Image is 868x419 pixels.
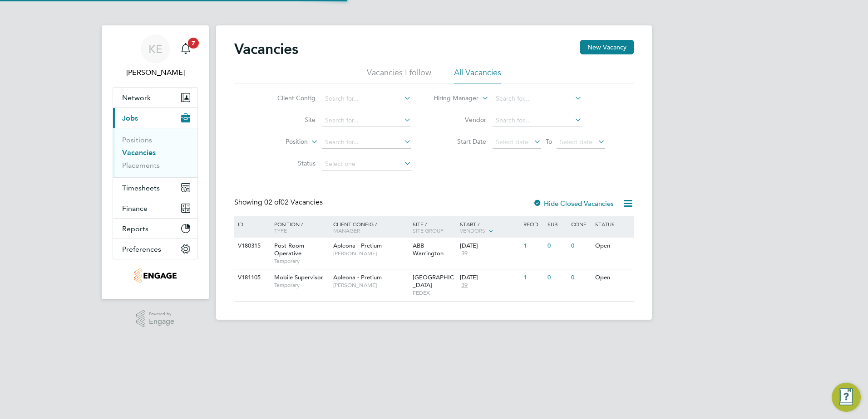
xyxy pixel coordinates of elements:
span: ABB Warrington [413,242,444,257]
input: Select one [322,158,411,171]
label: Position [256,137,308,146]
span: FEDEX [413,289,456,297]
div: 0 [569,269,592,286]
input: Search for... [493,93,582,105]
div: Showing [234,198,325,207]
h2: Vacancies [234,40,298,58]
li: All Vacancies [454,67,501,83]
button: Engage Resource Center [832,383,861,412]
nav: Main navigation [102,25,209,299]
label: Vendor [434,116,486,124]
span: KE [148,43,163,55]
div: Open [593,269,632,286]
span: Mobile Supervisor [274,273,323,281]
div: Position / [267,216,331,238]
span: Temporary [274,282,329,289]
button: Timesheets [113,178,197,198]
span: Kieran Edwards [113,67,198,78]
div: 0 [545,269,569,286]
input: Search for... [322,136,411,149]
span: Finance [122,204,148,213]
button: Finance [113,198,197,218]
span: 39 [460,282,469,289]
div: 1 [521,269,545,286]
span: 02 Vacancies [264,198,323,207]
input: Search for... [322,114,411,127]
div: 0 [545,238,569,254]
a: Powered byEngage [136,310,175,327]
span: Manager [333,227,360,234]
div: Client Config / [331,216,410,238]
span: Site Group [413,227,444,234]
span: Reports [122,224,148,233]
label: Status [263,159,316,167]
span: Engage [149,318,174,326]
div: ID [236,216,267,232]
div: Conf [569,216,592,232]
div: Start / [458,216,521,239]
span: [PERSON_NAME] [333,250,408,257]
span: [GEOGRAPHIC_DATA] [413,273,454,289]
span: 39 [460,250,469,258]
span: Select date [496,138,528,146]
span: Jobs [122,114,138,122]
span: Select date [560,138,592,146]
div: Jobs [113,128,197,177]
label: Hiring Manager [426,94,478,103]
button: Preferences [113,239,197,259]
input: Search for... [493,114,582,127]
label: Client Config [263,94,316,102]
li: Vacancies I follow [367,67,431,83]
div: Sub [545,216,569,232]
div: Site / [410,216,458,238]
a: Positions [122,136,152,144]
a: Vacancies [122,148,156,157]
a: 7 [177,34,195,63]
input: Search for... [322,93,411,105]
span: Timesheets [122,184,160,192]
div: Status [593,216,632,232]
div: 1 [521,238,545,254]
div: Reqd [521,216,545,232]
span: Powered by [149,310,174,318]
button: New Vacancy [580,40,634,54]
div: [DATE] [460,274,519,282]
span: Post Room Operative [274,242,304,257]
span: 02 of [264,198,281,207]
label: Hide Closed Vacancies [533,199,614,208]
a: Placements [122,161,160,170]
button: Network [113,88,197,107]
button: Reports [113,219,197,239]
span: Network [122,93,151,102]
span: 7 [188,38,199,49]
div: V181105 [236,269,267,286]
span: Apleona - Pretium [333,273,382,281]
div: Open [593,238,632,254]
button: Jobs [113,108,197,128]
span: Apleona - Pretium [333,242,382,249]
label: Start Date [434,137,486,146]
label: Site [263,116,316,124]
span: Preferences [122,245,161,253]
span: Vendors [460,227,485,234]
div: V180315 [236,238,267,254]
div: 0 [569,238,592,254]
span: Temporary [274,258,329,265]
span: [PERSON_NAME] [333,282,408,289]
img: modedge-logo-retina.png [134,268,176,283]
span: Type [274,227,287,234]
span: To [543,136,555,147]
div: [DATE] [460,242,519,250]
a: KE[PERSON_NAME] [113,34,198,78]
a: Go to home page [113,268,198,283]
